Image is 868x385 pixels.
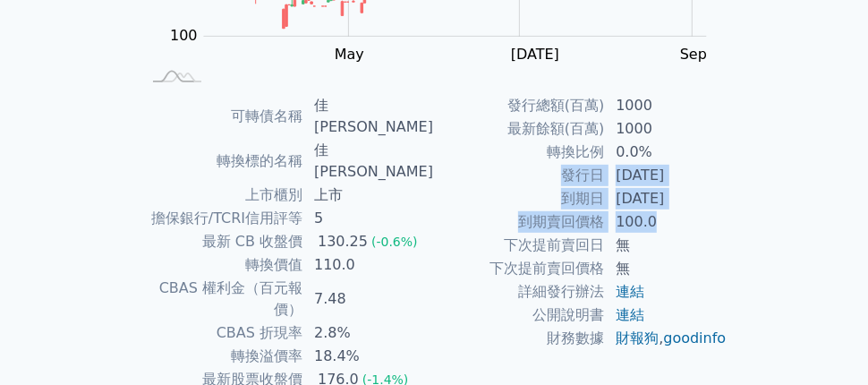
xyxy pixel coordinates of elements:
td: 7.48 [303,277,434,321]
td: 110.0 [303,253,434,277]
td: 佳[PERSON_NAME] [303,139,434,184]
tspan: 100 [170,27,198,44]
td: 最新餘額(百萬) [434,117,605,141]
tspan: May [335,46,364,63]
td: 無 [605,257,728,280]
td: 到期日 [434,187,605,210]
td: CBAS 折現率 [140,321,303,345]
a: goodinfo [663,329,726,346]
td: 轉換比例 [434,141,605,164]
td: 5 [303,207,434,230]
iframe: Chat Widget [779,299,868,385]
td: 100.0 [605,210,728,234]
td: 0.0% [605,141,728,164]
td: 上市櫃別 [140,184,303,207]
td: 轉換溢價率 [140,345,303,368]
td: 最新 CB 收盤價 [140,230,303,253]
td: [DATE] [605,164,728,187]
td: 到期賣回價格 [434,210,605,234]
a: 財報狗 [616,329,659,346]
td: [DATE] [605,187,728,210]
td: 擔保銀行/TCRI信用評等 [140,207,303,230]
td: 18.4% [303,345,434,368]
td: 財務數據 [434,327,605,350]
td: 轉換價值 [140,253,303,277]
a: 連結 [616,283,644,300]
a: 連結 [616,306,644,323]
div: 130.25 [314,231,371,252]
td: 下次提前賣回日 [434,234,605,257]
div: 聊天小工具 [779,299,868,385]
td: 可轉債名稱 [140,94,303,139]
tspan: Sep [680,46,707,63]
td: 公開說明書 [434,304,605,327]
td: 發行日 [434,164,605,187]
td: 無 [605,234,728,257]
td: 轉換標的名稱 [140,139,303,184]
td: 上市 [303,184,434,207]
td: 佳[PERSON_NAME] [303,94,434,139]
span: (-0.6%) [371,235,418,249]
tspan: [DATE] [511,46,559,63]
td: 1000 [605,94,728,117]
td: 2.8% [303,321,434,345]
td: 詳細發行辦法 [434,280,605,304]
td: , [605,327,728,350]
td: 1000 [605,117,728,141]
td: 下次提前賣回價格 [434,257,605,280]
td: 發行總額(百萬) [434,94,605,117]
td: CBAS 權利金（百元報價） [140,277,303,321]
